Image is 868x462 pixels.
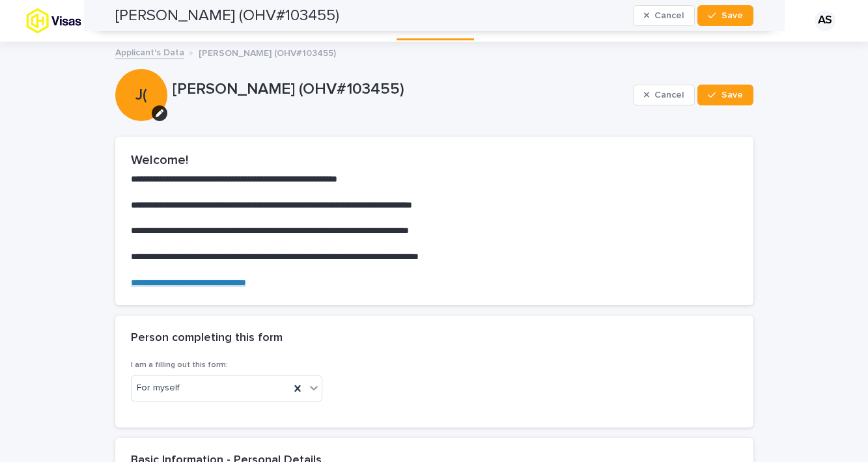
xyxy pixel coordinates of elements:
img: tx8HrbJQv2PFQx4TXEq5 [26,8,128,34]
div: AS [815,10,835,31]
span: Cancel [654,90,684,100]
p: [PERSON_NAME] (OHV#103455) [173,80,628,99]
h2: Person completing this form [131,331,283,346]
a: Applicant's Data [115,44,184,59]
p: [PERSON_NAME] (OHV#103455) [199,45,336,59]
span: Save [721,90,743,100]
h2: Welcome! [131,152,738,168]
span: For myself [137,381,180,395]
div: J( [115,33,167,104]
span: I am a filling out this form: [131,361,228,369]
button: Cancel [633,85,695,105]
button: Save [697,85,753,105]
